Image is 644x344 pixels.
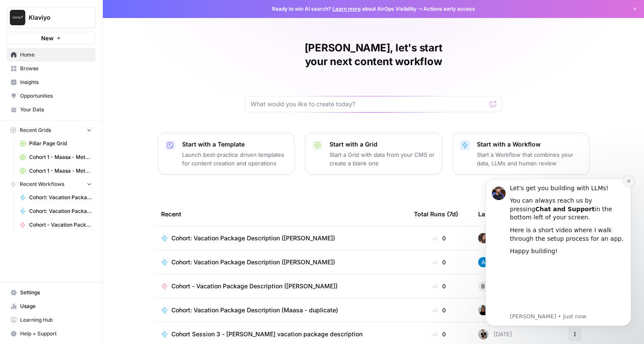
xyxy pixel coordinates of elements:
span: Browse [20,65,92,72]
button: Dismiss notification [150,8,162,19]
span: Home [20,51,92,59]
button: Help + Support [7,327,96,341]
a: Cohort: Vacation Package Description ([PERSON_NAME]) [161,234,400,242]
span: Cohort - Vacation Package Description ([PERSON_NAME]) [29,221,92,229]
span: Cohort 1 - Maasa - Metadescription for blog Grid (1) [29,153,92,161]
a: Browse [7,62,96,75]
button: Start with a TemplateLaunch best-practice driven templates for content creation and operations [158,133,295,175]
button: Recent Grids [7,124,96,137]
a: Cohort: Vacation Package Description (Maasa - duplicate) [161,306,400,314]
a: Your Data [7,103,96,117]
a: Cohort 1 - Maasa - Metadescription for blog Grid (1) [16,150,96,164]
span: New [41,34,54,42]
button: Recent Workflows [7,178,96,191]
span: Learning Hub [20,316,92,324]
a: Settings [7,286,96,299]
input: What would you like to create today? [251,100,486,108]
div: Total Runs (7d) [414,202,458,226]
a: Cohort 1 - Maasa - Metadescription for blog Grid [16,164,96,178]
span: Cohort 1 - Maasa - Metadescription for blog Grid [29,167,92,175]
span: Pillar Page Grid [29,140,92,147]
div: 0 [414,306,464,314]
p: Start a Workflow that combines your data, LLMs and human review [477,150,582,168]
a: Home [7,48,96,62]
a: Cohort: Vacation Package Description ([PERSON_NAME]) [16,191,96,204]
a: Opportunities [7,89,96,103]
div: 0 [414,234,464,242]
div: 0 [414,282,464,290]
a: Insights [7,75,96,89]
img: Klaviyo Logo [10,10,25,25]
span: Cohort - Vacation Package Description ([PERSON_NAME]) [171,282,338,290]
div: 0 [414,330,464,338]
span: Cohort Session 3 - [PERSON_NAME] vacation package description [171,330,362,338]
span: Cohort: Vacation Package Description (Maasa - duplicate) [171,306,338,314]
button: New [7,32,96,45]
div: 0 [414,258,464,266]
span: Your Data [20,106,92,114]
p: Start a Grid with data from your CMS or create a blank one [329,150,435,168]
p: Start with a Template [182,140,288,149]
h1: [PERSON_NAME], let's start your next content workflow [245,41,502,69]
a: Cohort: Vacation Package Description ([PERSON_NAME]) [161,258,400,266]
p: Start with a Grid [329,140,435,149]
span: Cohort: Vacation Package Description ([PERSON_NAME]) [171,234,335,242]
span: Actions early access [423,5,475,13]
a: Learning Hub [7,313,96,327]
a: Pillar Page Grid [16,137,96,150]
iframe: youtube [37,92,152,144]
span: Klaviyo [29,13,81,22]
span: Usage [20,302,92,310]
button: Workspace: Klaviyo [7,7,96,28]
span: Cohort: Vacation Package Description ([PERSON_NAME]) [29,194,92,201]
span: Ready to win AI search? about AirOps Visibility [272,5,416,13]
p: Start with a Workflow [477,140,582,149]
span: Cohort: Vacation Package Description ([PERSON_NAME]) [171,258,335,266]
a: Usage [7,299,96,313]
div: Recent [161,202,400,226]
button: Start with a WorkflowStart a Workflow that combines your data, LLMs and human review [452,133,590,175]
span: Help + Support [20,330,92,338]
p: Message from Steven, sent Just now [37,145,152,153]
a: Cohort: Vacation Package Description ([PERSON_NAME]) [16,204,96,218]
span: Cohort: Vacation Package Description ([PERSON_NAME]) [29,207,92,215]
span: Opportunities [20,92,92,100]
span: Insights [20,78,92,86]
button: Start with a GridStart a Grid with data from your CMS or create a blank one [305,133,442,175]
a: Cohort - Vacation Package Description ([PERSON_NAME]) [16,218,96,232]
a: Cohort Session 3 - [PERSON_NAME] vacation package description [161,330,400,338]
a: Cohort - Vacation Package Description ([PERSON_NAME]) [161,282,400,290]
span: Recent Grids [20,126,51,134]
span: Recent Workflows [20,180,64,188]
span: Settings [20,289,92,296]
p: Launch best-practice driven templates for content creation and operations [182,150,288,168]
a: Learn more [332,6,361,12]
